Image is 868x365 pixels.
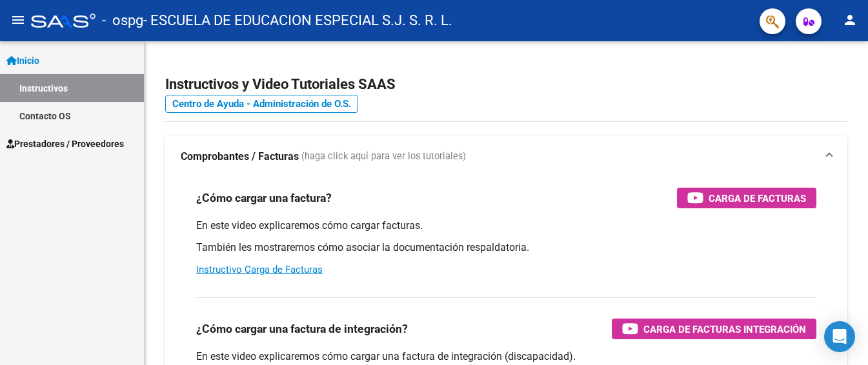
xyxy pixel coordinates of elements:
span: Carga de Facturas [709,190,806,206]
h3: ¿Cómo cargar una factura de integración? [196,320,408,338]
a: Instructivo Carga de Facturas [196,264,323,275]
span: Carga de Facturas Integración [643,321,806,337]
h3: ¿Cómo cargar una factura? [196,189,332,207]
button: Carga de Facturas [677,188,816,208]
button: Carga de Facturas Integración [612,319,816,339]
span: Prestadores / Proveedores [6,137,124,151]
p: En este video explicaremos cómo cargar una factura de integración (discapacidad). [196,350,816,364]
span: Inicio [6,54,39,68]
a: Centro de Ayuda - Administración de O.S. [165,95,358,113]
span: - ESCUELA DE EDUCACION ESPECIAL S.J. S. R. L. [143,6,452,35]
strong: Comprobantes / Facturas [181,150,299,164]
h2: Instructivos y Video Tutoriales SAAS [165,72,847,97]
p: También les mostraremos cómo asociar la documentación respaldatoria. [196,241,816,255]
p: En este video explicaremos cómo cargar facturas. [196,219,816,233]
mat-expansion-panel-header: Comprobantes / Facturas (haga click aquí para ver los tutoriales) [165,136,847,177]
span: - ospg [102,6,143,35]
mat-icon: menu [10,12,26,28]
span: (haga click aquí para ver los tutoriales) [301,150,466,164]
div: Open Intercom Messenger [824,321,855,352]
mat-icon: person [842,12,858,28]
